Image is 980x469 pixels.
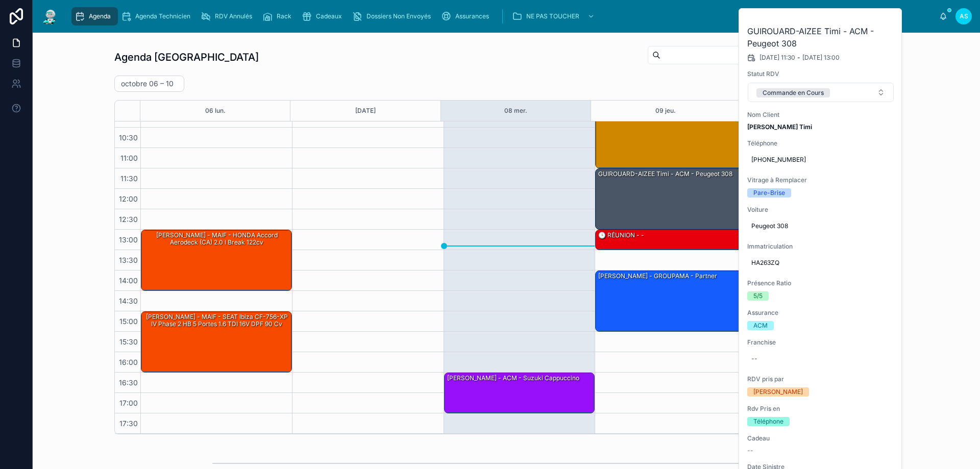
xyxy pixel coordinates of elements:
[116,358,140,366] span: 16:00
[751,156,890,164] span: [PHONE_NUMBER]
[116,194,140,203] span: 12:00
[116,133,140,142] span: 10:30
[753,417,783,426] div: Téléphone
[349,7,438,26] a: Dossiers Non Envoyés
[89,12,111,20] span: Agenda
[747,111,894,119] span: Nom Client
[597,231,645,240] div: 🕒 RÉUNION - -
[747,434,894,442] span: Cadeau
[116,235,140,244] span: 13:00
[445,373,595,413] div: [PERSON_NAME] - ACM - suzuki cappuccino
[116,215,140,224] span: 12:30
[116,297,140,305] span: 14:30
[753,387,803,397] div: [PERSON_NAME]
[446,374,580,383] div: [PERSON_NAME] - ACM - suzuki cappuccino
[747,25,894,50] h2: GUIROUARD-AIZEE Timi - ACM - Peugeot 308
[438,7,496,26] a: Assurances
[504,101,527,121] button: 08 mer.
[116,256,140,264] span: 13:30
[116,113,140,121] span: 10:00
[141,230,291,290] div: [PERSON_NAME] - MAIF - HONDA Accord Aerodeck (CA) 2.0 i Break 122cv
[753,321,768,330] div: ACM
[117,399,140,407] span: 17:00
[366,12,431,20] span: Dossiers Non Envoyés
[751,355,757,363] div: --
[596,230,746,250] div: 🕒 RÉUNION - -
[655,101,676,121] button: 09 jeu.
[117,419,140,428] span: 17:30
[118,174,140,183] span: 11:30
[116,378,140,387] span: 16:30
[597,271,718,281] div: [PERSON_NAME] - GROUPAMA - Partner
[121,79,174,89] h2: octobre 06 – 10
[509,7,600,26] a: NE PAS TOUCHER
[747,206,894,214] span: Voiture
[118,7,198,26] a: Agenda Technicien
[198,7,259,26] a: RDV Annulés
[143,312,291,329] div: [PERSON_NAME] - MAIF - SEAT Ibiza CF-756-XP IV Phase 2 HB 5 Portes 1.6 TDI 16V DPF 90 cv
[797,54,800,62] span: -
[71,7,118,26] a: Agenda
[747,123,812,131] strong: [PERSON_NAME] Timi
[299,7,349,26] a: Cadeaux
[747,405,894,413] span: Rdv Pris en
[316,12,342,20] span: Cadeaux
[116,276,140,285] span: 14:00
[117,337,140,346] span: 15:30
[41,8,59,24] img: App logo
[747,70,894,78] span: Statut RDV
[135,12,190,20] span: Agenda Technicien
[117,317,140,326] span: 15:00
[277,12,291,20] span: Rack
[141,312,291,372] div: [PERSON_NAME] - MAIF - SEAT Ibiza CF-756-XP IV Phase 2 HB 5 Portes 1.6 TDI 16V DPF 90 cv
[747,375,894,383] span: RDV pris par
[355,101,376,121] button: [DATE]
[118,154,140,162] span: 11:00
[67,5,939,28] div: scrollable content
[747,309,894,317] span: Assurance
[747,338,894,347] span: Franchise
[215,12,252,20] span: RDV Annulés
[802,54,840,62] span: [DATE] 13:00
[596,271,746,331] div: [PERSON_NAME] - GROUPAMA - Partner
[747,279,894,287] span: Présence Ratio
[455,12,489,20] span: Assurances
[259,7,299,26] a: Rack
[596,108,746,168] div: [PERSON_NAME] - PACIFICA - honda civic
[751,222,890,230] span: Peugeot 308
[143,231,291,248] div: [PERSON_NAME] - MAIF - HONDA Accord Aerodeck (CA) 2.0 i Break 122cv
[526,12,579,20] span: NE PAS TOUCHER
[596,169,746,229] div: GUIROUARD-AIZEE Timi - ACM - Peugeot 308
[753,291,763,301] div: 5/5
[763,88,824,97] div: Commande en Cours
[747,139,894,147] span: Téléphone
[747,176,894,184] span: Vitrage à Remplacer
[114,50,259,64] h1: Agenda [GEOGRAPHIC_DATA]
[960,12,968,20] span: AS
[751,259,890,267] span: HA263ZQ
[753,188,785,198] div: Pare-Brise
[747,242,894,251] span: Immatriculation
[748,83,894,102] button: Select Button
[597,169,733,179] div: GUIROUARD-AIZEE Timi - ACM - Peugeot 308
[759,54,795,62] span: [DATE] 11:30
[747,447,753,455] span: --
[205,101,226,121] button: 06 lun.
